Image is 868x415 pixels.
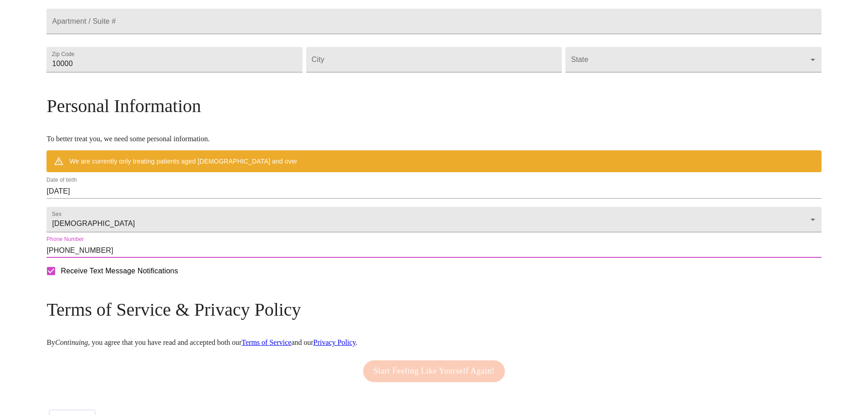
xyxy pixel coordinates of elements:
[46,135,821,143] p: To better treat you, we need some personal information.
[313,338,356,346] a: Privacy Policy
[46,178,77,183] label: Date of birth
[565,47,821,72] div: ​
[61,266,178,277] span: Receive Text Message Notifications
[46,299,821,320] h3: Terms of Service & Privacy Policy
[46,237,84,242] label: Phone Number
[241,338,291,346] a: Terms of Service
[46,207,821,232] div: [DEMOGRAPHIC_DATA]
[46,338,821,347] p: By , you agree that you have read and accepted both our and our .
[69,153,297,169] div: We are currently only treating patients aged [DEMOGRAPHIC_DATA] and over
[46,95,821,117] h3: Personal Information
[55,338,88,346] em: Continuing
